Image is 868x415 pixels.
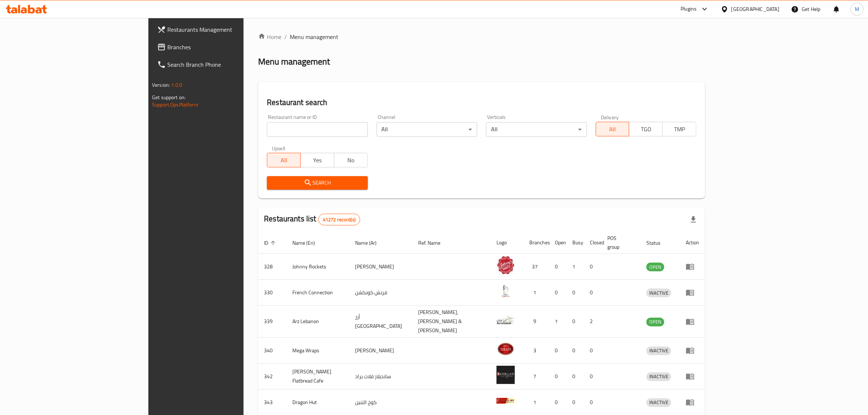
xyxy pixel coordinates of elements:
[152,80,170,90] span: Version:
[567,306,584,338] td: 0
[646,398,671,407] span: INACTIVE
[377,122,477,137] div: All
[549,338,567,364] td: 0
[151,38,293,56] a: Branches
[584,232,602,254] th: Closed
[567,232,584,254] th: Busy
[629,122,663,136] button: TGO
[680,232,705,254] th: Action
[272,146,285,151] label: Upsell
[549,232,567,254] th: Open
[681,5,697,13] div: Plugins
[601,115,619,120] label: Delivery
[855,5,859,13] span: M
[413,306,491,338] td: [PERSON_NAME],[PERSON_NAME] & [PERSON_NAME]
[584,364,602,389] td: 0
[523,232,549,254] th: Branches
[171,80,182,90] span: 1.0.0
[152,100,198,109] a: Support.OpsPlatform
[666,124,693,135] span: TMP
[319,216,360,223] span: 41272 record(s)
[497,256,515,274] img: Johnny Rockets
[304,155,331,166] span: Yes
[686,398,699,407] div: Menu
[273,178,362,187] span: Search
[686,346,699,355] div: Menu
[549,364,567,389] td: 0
[486,122,587,137] div: All
[349,338,413,364] td: [PERSON_NAME]
[151,21,293,38] a: Restaurants Management
[264,238,278,247] span: ID
[523,306,549,338] td: 9
[264,213,360,225] h2: Restaurants list
[567,280,584,306] td: 0
[292,238,324,247] span: Name (En)
[596,122,630,136] button: All
[287,280,349,306] td: French Connection
[686,372,699,381] div: Menu
[497,282,515,300] img: French Connection
[497,392,515,410] img: Dragon Hut
[599,124,627,135] span: All
[270,155,298,166] span: All
[287,338,349,364] td: Mega Wraps
[349,280,413,306] td: فرنش كونكشن
[523,338,549,364] td: 3
[290,32,338,41] span: Menu management
[549,254,567,280] td: 0
[151,56,293,73] a: Search Branch Phone
[491,232,523,254] th: Logo
[584,338,602,364] td: 0
[258,32,705,41] nav: breadcrumb
[549,280,567,306] td: 0
[584,254,602,280] td: 0
[287,254,349,280] td: Johnny Rockets
[567,254,584,280] td: 1
[167,25,288,34] span: Restaurants Management
[686,317,699,326] div: Menu
[267,122,367,137] input: Search for restaurant name or ID..
[267,153,301,167] button: All
[523,254,549,280] td: 37
[287,364,349,389] td: [PERSON_NAME] Flatbread Cafe
[567,338,584,364] td: 0
[334,153,368,167] button: No
[646,263,664,271] span: OPEN
[567,364,584,389] td: 0
[355,238,386,247] span: Name (Ar)
[632,124,660,135] span: TGO
[646,372,671,381] span: INACTIVE
[731,5,779,13] div: [GEOGRAPHIC_DATA]
[662,122,696,136] button: TMP
[497,340,515,358] img: Mega Wraps
[646,346,671,355] span: INACTIVE
[258,56,330,67] h2: Menu management
[584,306,602,338] td: 2
[549,306,567,338] td: 1
[349,364,413,389] td: سانديلاز فلات براد
[607,234,632,251] span: POS group
[267,176,367,190] button: Search
[300,153,334,167] button: Yes
[646,289,671,297] span: INACTIVE
[523,280,549,306] td: 1
[419,238,450,247] span: Ref. Name
[497,366,515,384] img: Sandella's Flatbread Cafe
[646,238,670,247] span: Status
[349,306,413,338] td: أرز [GEOGRAPHIC_DATA]
[287,306,349,338] td: Arz Lebanon
[646,318,664,326] span: OPEN
[686,288,699,297] div: Menu
[337,155,365,166] span: No
[584,280,602,306] td: 0
[523,364,549,389] td: 7
[646,288,671,297] div: INACTIVE
[686,262,699,271] div: Menu
[167,60,288,69] span: Search Branch Phone
[267,97,696,108] h2: Restaurant search
[349,254,413,280] td: [PERSON_NAME]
